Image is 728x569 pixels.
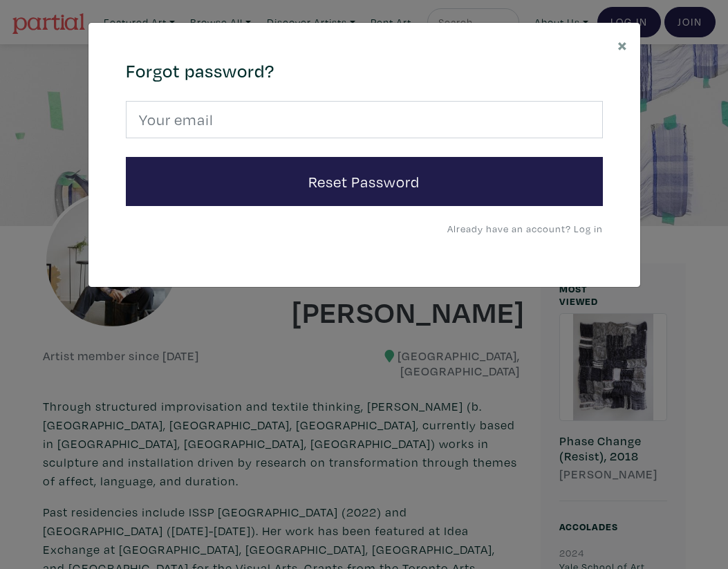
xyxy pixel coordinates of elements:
h4: Forgot password? [126,60,603,82]
button: Close [605,23,640,66]
a: Already have an account? Log in [447,222,603,235]
button: Reset Password [126,157,603,207]
span: × [617,32,628,57]
input: Your email [126,101,603,138]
